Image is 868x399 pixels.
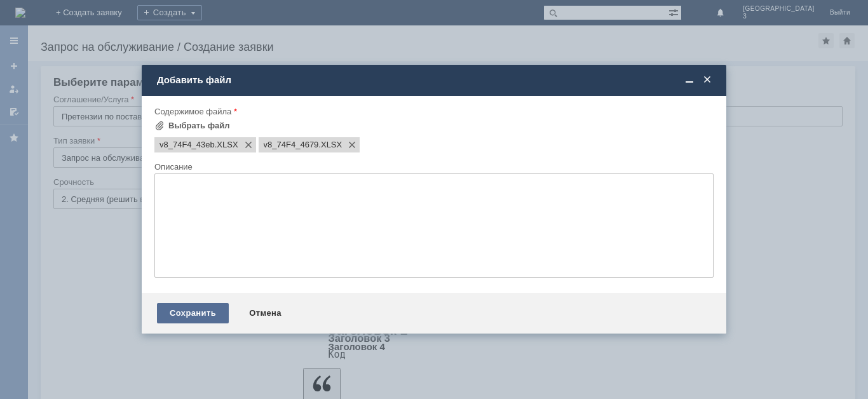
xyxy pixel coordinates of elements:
span: v8_74F4_4679.XLSX [318,140,342,150]
div: Добавить файл [157,74,714,86]
span: v8_74F4_43eb.XLSX [159,140,215,150]
span: Свернуть (Ctrl + M) [683,74,696,86]
div: Содержимое файла [154,107,711,116]
span: v8_74F4_4679.XLSX [264,140,319,150]
span: Закрыть [701,74,714,86]
div: Выбрать файл [168,121,230,131]
div: Описание [154,163,711,171]
div: Добрый вечер! Прошу принять акты расхождений. Спасибо! [5,15,186,36]
div: [PERSON_NAME] [5,5,186,15]
span: v8_74F4_43eb.XLSX [215,140,238,150]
